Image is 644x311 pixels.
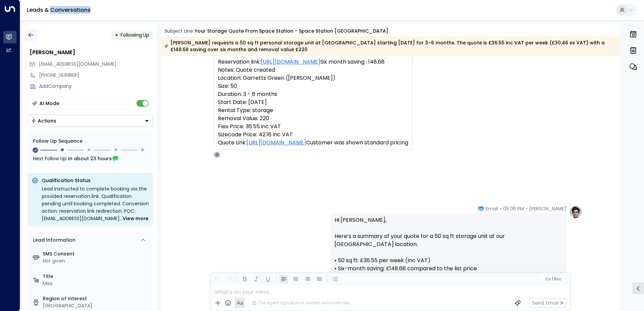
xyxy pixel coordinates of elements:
[500,205,502,212] span: •
[261,58,320,66] a: [URL][DOMAIN_NAME]
[43,295,150,302] label: Region of Interest
[31,237,75,244] div: Lead Information
[33,155,148,162] div: Next Follow Up:
[43,250,150,257] label: SMS Consent
[526,205,527,212] span: •
[552,277,553,281] span: |
[115,29,118,41] div: •
[486,205,498,212] span: Email
[164,28,194,34] span: Subject Line:
[43,280,150,287] div: Miss
[195,28,388,35] div: Your storage quote from Space Station - Space Station [GEOGRAPHIC_DATA]
[164,39,616,53] div: [PERSON_NAME] requests a 50 sq ft personal storage unit at [GEOGRAPHIC_DATA] starting [DATE] for ...
[33,138,148,145] div: Follow Up Sequence
[42,177,149,184] p: Qualification Status
[252,300,350,306] div: The agent signature is added automatically
[218,9,408,147] pre: Name: [PERSON_NAME] Email: [EMAIL_ADDRESS][DOMAIN_NAME] Phone: [PHONE_NUMBER] Unit: 50 sq ft Pers...
[27,6,91,14] a: Leads & Conversations
[39,72,153,79] div: [PHONE_NUMBER]
[43,273,150,280] label: Title
[31,118,56,124] div: Actions
[121,32,149,38] span: Following Up
[39,100,59,107] div: AI Mode
[529,205,566,212] span: [PERSON_NAME]
[39,83,153,90] div: AddCompany
[39,61,117,67] span: [EMAIL_ADDRESS][DOMAIN_NAME]
[28,115,153,127] div: Button group with a nested menu
[43,302,150,309] div: [GEOGRAPHIC_DATA]
[545,277,561,281] span: Cc Bcc
[213,275,221,283] button: Undo
[123,215,149,222] span: View more
[43,257,150,265] div: Not given
[30,48,153,57] div: [PERSON_NAME]
[68,155,112,162] span: In about 23 hours
[28,115,153,127] button: Actions
[224,275,233,283] button: Redo
[39,61,117,68] span: zoe2-1@hotmail.co.uk
[503,205,524,212] span: 05:06 PM
[542,276,564,282] button: Cc|Bcc
[42,185,149,222] div: Lead instructed to complete booking via the provided reservation link. Qualification pending unti...
[214,151,220,158] div: O
[247,139,306,147] a: [URL][DOMAIN_NAME]
[569,205,582,219] img: profile-logo.png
